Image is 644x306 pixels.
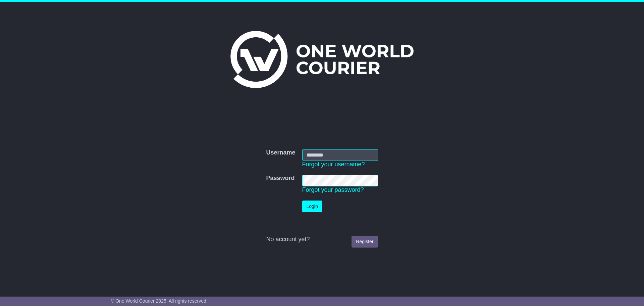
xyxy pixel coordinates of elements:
div: No account yet? [266,236,378,243]
span: © One World Courier 2025. All rights reserved. [111,298,208,304]
button: Login [302,201,322,212]
label: Password [266,175,294,182]
label: Username [266,149,295,157]
a: Register [352,236,378,248]
a: Forgot your username? [302,161,365,168]
a: Forgot your password? [302,186,364,193]
img: One World [230,31,414,88]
